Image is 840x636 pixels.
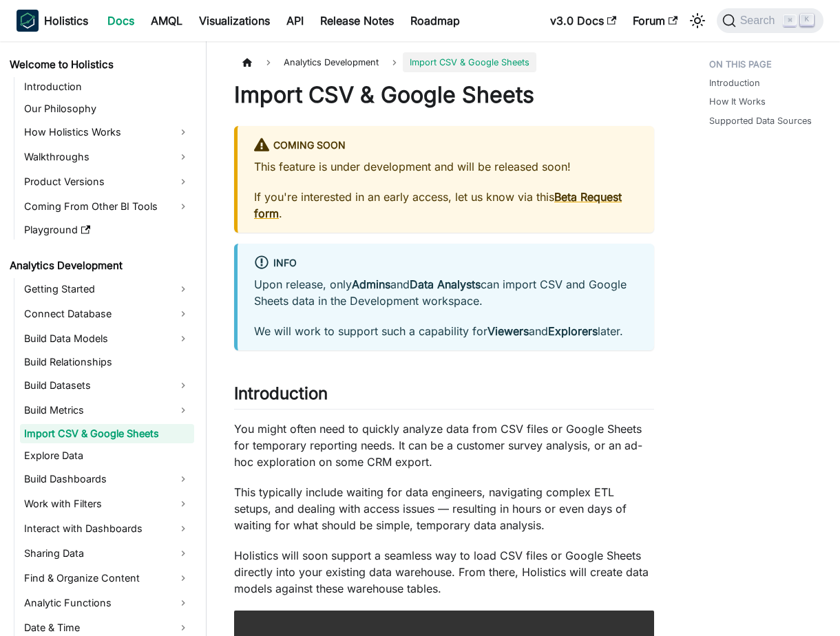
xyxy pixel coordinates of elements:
a: Build Datasets [20,374,194,396]
a: Introduction [709,76,760,89]
a: How Holistics Works [20,121,194,143]
a: Work with Filters [20,493,194,515]
kbd: K [800,14,814,26]
p: Holistics will soon support a seamless way to load CSV files or Google Sheets directly into your ... [234,547,654,597]
a: Build Data Models [20,328,194,350]
a: Interact with Dashboards [20,518,194,540]
p: Upon release, only and can import CSV and Google Sheets data in the Development workspace. [254,276,638,309]
strong: Data Analysts [410,277,481,291]
a: Build Relationships [20,352,194,372]
strong: Admins [352,277,390,291]
h2: Introduction [234,383,654,410]
a: Release Notes [312,10,402,32]
div: Coming Soon [254,137,638,155]
kbd: ⌘ [783,14,797,27]
button: Switch between dark and light mode (currently light mode) [686,10,708,32]
a: Playground [20,220,194,240]
div: info [254,255,638,273]
span: Import CSV & Google Sheets [403,52,536,72]
a: Beta Request form [254,190,622,220]
b: Holistics [44,12,88,29]
a: Introduction [20,77,194,96]
a: Roadmap [402,10,468,32]
strong: Viewers [487,324,529,338]
a: Import CSV & Google Sheets [20,424,194,443]
a: Sharing Data [20,542,194,564]
a: Welcome to Holistics [6,55,194,74]
strong: Explorers [548,324,598,338]
a: Getting Started [20,278,194,300]
span: Search [736,14,784,27]
a: Connect Database [20,303,194,325]
a: Coming From Other BI Tools [20,195,194,218]
p: We will work to support such a capability for and later. [254,323,638,339]
a: API [278,10,312,32]
a: Our Philosophy [20,99,194,118]
img: Holistics [17,10,39,32]
a: Visualizations [191,10,278,32]
a: HolisticsHolistics [17,10,88,32]
p: This feature is under development and will be released soon! [254,158,638,175]
a: How It Works [709,95,766,108]
a: Forum [624,10,686,32]
a: AMQL [143,10,191,32]
a: Explore Data [20,446,194,465]
a: Home page [234,52,260,72]
a: Walkthroughs [20,146,194,168]
p: If you're interested in an early access, let us know via this . [254,189,638,222]
a: Docs [99,10,143,32]
a: Build Metrics [20,399,194,421]
p: This typically include waiting for data engineers, navigating complex ETL setups, and dealing wit... [234,484,654,533]
button: Search (Command+K) [717,8,823,33]
a: Analytics Development [6,256,194,275]
a: Build Dashboards [20,468,194,490]
a: Supported Data Sources [709,114,812,127]
a: v3.0 Docs [542,10,624,32]
nav: Breadcrumbs [234,52,654,72]
a: Product Versions [20,171,194,193]
p: You might often need to quickly analyze data from CSV files or Google Sheets for temporary report... [234,421,654,470]
a: Find & Organize Content [20,567,194,589]
a: Analytic Functions [20,592,194,614]
h1: Import CSV & Google Sheets [234,81,654,109]
span: Analytics Development [277,52,386,72]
